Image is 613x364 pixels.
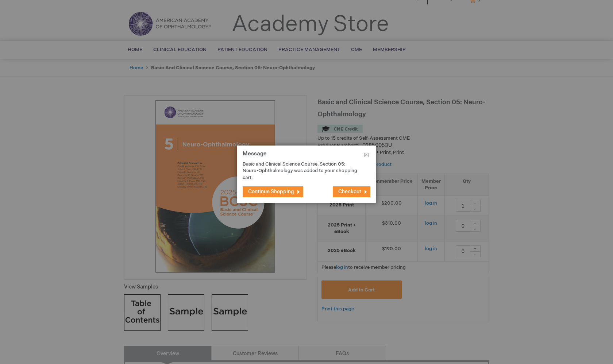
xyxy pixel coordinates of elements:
button: Continue Shopping [243,186,303,197]
span: Continue Shopping [248,189,294,195]
span: Checkout [338,189,361,195]
p: Basic and Clinical Science Course, Section 05: Neuro-Ophthalmology was added to your shopping cart. [243,161,359,181]
button: Checkout [333,186,370,197]
h1: Message [243,151,370,161]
